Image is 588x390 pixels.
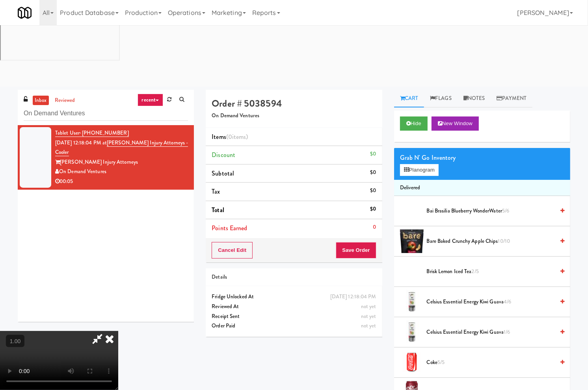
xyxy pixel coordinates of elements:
div: Receipt Sent [212,312,376,322]
span: 1/6 [504,328,510,336]
li: Delivered [394,180,570,196]
ng-pluralize: items [232,132,246,141]
div: Coke5/5 [424,358,564,368]
span: Tax [212,187,220,196]
span: not yet [361,303,376,310]
button: New Window [432,116,479,131]
button: Cancel Edit [212,242,253,259]
span: Coke [427,358,555,368]
span: Items [212,132,248,141]
div: Details [212,272,376,282]
div: [PERSON_NAME] Injury Attorneys [55,157,188,167]
span: Celsius Essential Energy Kiwi Guava [427,327,555,337]
h5: On Demand Ventures [212,113,376,119]
span: (0 ) [226,132,248,141]
a: inbox [33,96,49,105]
span: Brisk Lemon Iced Tea [427,267,555,277]
span: 5/5 [437,359,445,366]
div: Fridge Unlocked At [212,292,376,302]
a: Flags [424,90,458,107]
span: Subtotal [212,169,234,178]
div: Reviewed At [212,302,376,312]
div: $0 [370,149,376,159]
span: 10/10 [498,237,510,245]
a: Tablet User· [PHONE_NUMBER] [55,129,129,137]
div: Bai Brasilia Blueberry WonderWater5/6 [424,206,564,216]
button: Hide [400,116,428,131]
li: Tablet User· [PHONE_NUMBER][DATE] 12:18:04 PM at[PERSON_NAME] Injury Attorneys - Cooler[PERSON_NA... [18,125,194,190]
span: 2/5 [472,268,479,275]
div: Bare Baked Crunchy Apple Chips10/10 [424,237,564,246]
div: Order Paid [212,321,376,331]
span: Discount [212,150,235,159]
a: Cart [394,90,424,107]
button: Save Order [336,242,376,259]
div: $0 [370,204,376,214]
span: Total [212,205,224,214]
div: 00:05 [55,177,188,187]
span: Celsius Essential Energy Kiwi Guava [427,297,555,307]
div: Brisk Lemon Iced Tea2/5 [424,267,564,277]
div: On Demand Ventures [55,167,188,177]
a: Payment [491,90,532,107]
a: Notes [458,90,491,107]
a: recent [138,94,164,106]
span: Bai Brasilia Blueberry WonderWater [427,206,555,216]
span: Points Earned [212,224,247,233]
div: Grab N' Go Inventory [400,152,564,164]
span: · [PHONE_NUMBER] [80,129,129,137]
span: not yet [361,312,376,320]
div: $0 [370,168,376,177]
span: not yet [361,322,376,329]
h4: Order # 5038594 [212,98,376,109]
span: 5/6 [502,207,509,214]
span: 4/6 [504,298,511,305]
img: Micromart [18,6,32,20]
a: reviewed [53,96,77,105]
div: [DATE] 12:18:04 PM [330,292,376,302]
a: [PERSON_NAME] Injury Attorneys - Cooler [55,139,188,157]
div: Celsius Essential Energy Kiwi Guava1/6 [424,327,564,337]
div: Celsius Essential Energy Kiwi Guava4/6 [424,297,564,307]
input: Search vision orders [24,106,188,121]
div: 0 [373,222,376,232]
button: Planogram [400,164,439,176]
div: $0 [370,186,376,196]
span: [DATE] 12:18:04 PM at [55,139,107,146]
span: Bare Baked Crunchy Apple Chips [427,237,555,246]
